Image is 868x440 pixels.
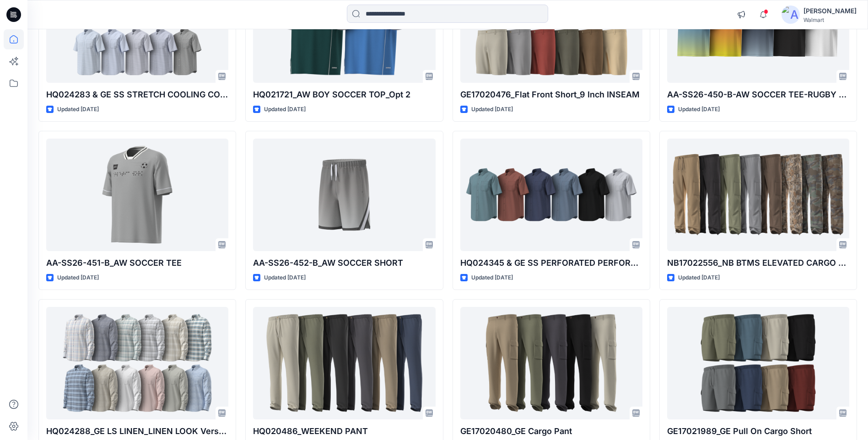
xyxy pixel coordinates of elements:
[46,88,228,101] p: HQ024283 & GE SS STRETCH COOLING COMMUTER SHIRT
[264,105,306,114] p: Updated [DATE]
[678,105,720,114] p: Updated [DATE]
[253,257,435,269] p: AA-SS26-452-B_AW SOCCER SHORT
[253,425,435,438] p: HQ020486_WEEKEND PANT
[460,88,642,101] p: GE17020476_Flat Front Short_9 Inch INSEAM
[460,307,642,419] a: GE17020480_GE Cargo Pant
[46,139,228,251] a: AA-SS26-451-B_AW SOCCER TEE
[667,139,849,251] a: NB17022556_NB BTMS ELEVATED CARGO PANT
[46,307,228,419] a: HQ024288_GE LS LINEN_LINEN LOOK Version 1
[460,139,642,251] a: HQ024345 & GE SS PERFORATED PERFORMANCE TOP
[253,307,435,419] a: HQ020486_WEEKEND PANT
[57,105,99,114] p: Updated [DATE]
[253,88,435,101] p: HQ021721_AW BOY SOCCER TOP_Opt 2
[471,105,513,114] p: Updated [DATE]
[667,88,849,101] p: AA-SS26-450-B-AW SOCCER TEE-RUGBY COLLAR
[667,425,849,438] p: GE17021989_GE Pull On Cargo Short
[678,273,720,283] p: Updated [DATE]
[264,273,306,283] p: Updated [DATE]
[782,5,800,24] img: avatar
[46,257,228,269] p: AA-SS26-451-B_AW SOCCER TEE
[803,5,857,16] div: [PERSON_NAME]
[460,257,642,269] p: HQ024345 & GE SS PERFORATED PERFORMANCE TOP
[253,139,435,251] a: AA-SS26-452-B_AW SOCCER SHORT
[460,425,642,438] p: GE17020480_GE Cargo Pant
[667,307,849,419] a: GE17021989_GE Pull On Cargo Short
[57,273,99,283] p: Updated [DATE]
[803,16,857,23] div: Walmart
[471,273,513,283] p: Updated [DATE]
[667,257,849,269] p: NB17022556_NB BTMS ELEVATED CARGO PANT
[46,425,228,438] p: HQ024288_GE LS LINEN_LINEN LOOK Version 1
